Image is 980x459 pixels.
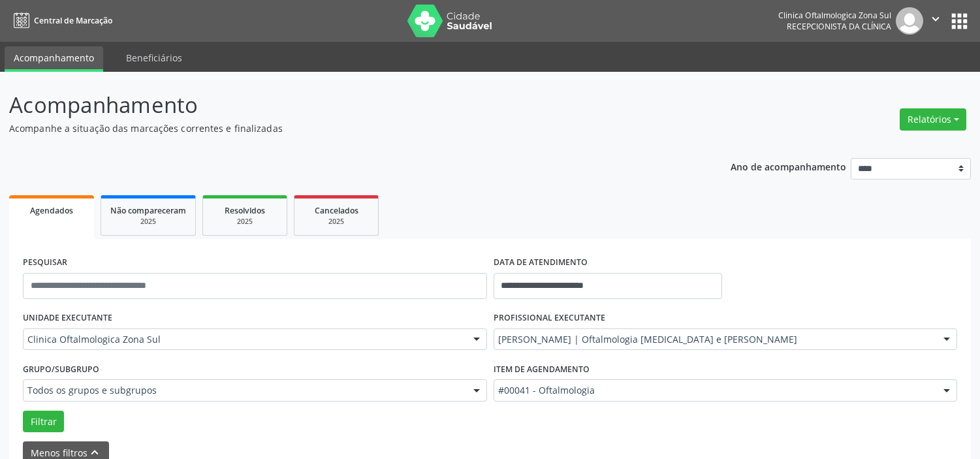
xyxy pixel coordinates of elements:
[498,384,931,397] span: #00041 - Oftalmologia
[304,217,369,227] div: 2025
[23,308,112,328] label: UNIDADE EXECUTANTE
[27,333,460,346] span: Clinica Oftalmologica Zona Sul
[110,217,186,227] div: 2025
[787,21,891,32] span: Recepcionista da clínica
[9,89,682,121] p: Acompanhamento
[5,46,103,72] a: Acompanhamento
[896,7,923,35] img: img
[30,205,73,216] span: Agendados
[23,359,99,379] label: Grupo/Subgrupo
[315,205,358,216] span: Cancelados
[928,12,943,26] i: 
[494,253,588,273] label: DATA DE ATENDIMENTO
[9,10,112,31] a: Central de Marcação
[494,308,605,328] label: PROFISSIONAL EXECUTANTE
[778,10,891,21] div: Clinica Oftalmologica Zona Sul
[9,121,682,135] p: Acompanhe a situação das marcações correntes e finalizadas
[23,411,64,433] button: Filtrar
[731,158,846,174] p: Ano de acompanhamento
[498,333,931,346] span: [PERSON_NAME] | Oftalmologia [MEDICAL_DATA] e [PERSON_NAME]
[23,253,67,273] label: PESQUISAR
[948,10,971,33] button: apps
[494,359,590,379] label: Item de agendamento
[117,46,191,69] a: Beneficiários
[225,205,265,216] span: Resolvidos
[900,108,966,131] button: Relatórios
[34,15,112,26] span: Central de Marcação
[27,384,460,397] span: Todos os grupos e subgrupos
[923,7,948,35] button: 
[212,217,277,227] div: 2025
[110,205,186,216] span: Não compareceram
